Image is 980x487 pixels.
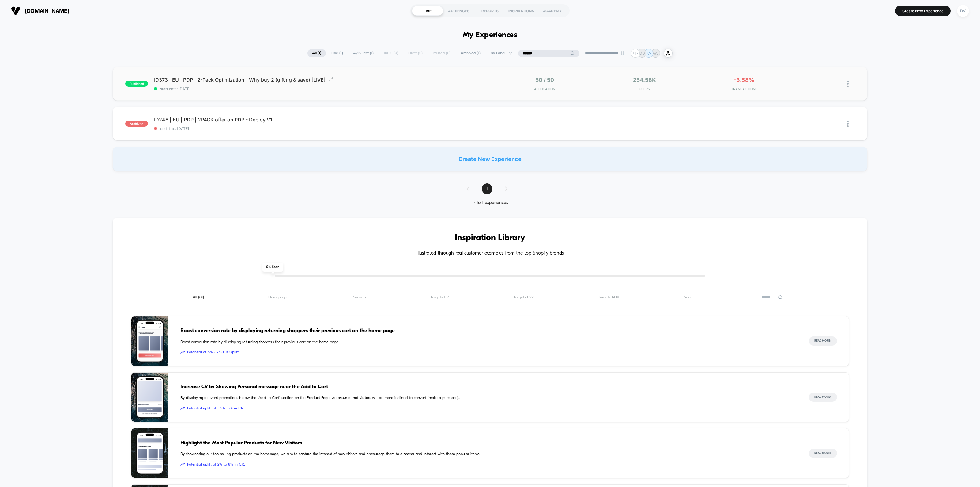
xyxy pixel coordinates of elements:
[180,383,797,391] span: Increase CR by Showing Personal message near the Add to Cart
[474,6,506,16] div: REPORTS
[180,349,797,355] span: Potential of 5% - 7% CR Uplift.
[535,77,554,83] span: 50 / 50
[514,295,534,300] span: Targets PSV
[955,5,971,17] button: DV
[180,339,797,345] span: Boost conversion rate by displaying returning shoppers their previous cart on the home page
[131,233,849,243] h3: Inspiration Library
[491,51,505,56] span: By Label
[9,6,71,16] button: [DOMAIN_NAME]
[154,86,490,91] span: start date: [DATE]
[198,295,204,299] span: ( 31 )
[809,336,837,346] button: Read More>
[809,393,837,402] button: Read More>
[125,81,148,87] span: published
[463,31,518,40] h1: My Experiences
[352,295,366,300] span: Products
[653,51,658,56] p: AW
[180,462,797,468] span: Potential uplift of 2% to 8% in CR.
[596,87,693,91] span: Users
[633,77,656,83] span: 254.58k
[131,251,849,256] h4: Illustrated through real customer examples from the top Shopify brands
[11,6,20,15] img: Visually logo
[696,87,793,91] span: TRANSACTIONS
[482,183,492,194] span: 1
[621,51,624,55] img: end
[154,77,490,83] span: ID373 | EU | PDP | 2-Pack Optimization - Why buy 2 (gifting & save) [LIVE]
[957,5,969,17] div: DV
[847,121,849,127] img: close
[847,81,849,87] img: close
[631,49,640,58] div: + 17
[443,6,474,16] div: AUDIENCES
[154,117,490,123] span: ID248 | EU | PDP | 2PACK offer on PDP - Deploy V1
[895,6,951,16] button: Create New Experience
[25,8,69,14] span: [DOMAIN_NAME]
[598,295,619,300] span: Targets AOV
[412,6,443,16] div: LIVE
[125,121,148,127] span: archived
[154,126,490,131] span: end date: [DATE]
[684,295,692,300] span: Seen
[113,147,867,171] div: Create New Experience
[430,295,449,300] span: Targets CR
[646,51,651,56] p: KV
[180,439,797,447] span: Highlight the Most Popular Products for New Visitors
[537,6,568,16] div: ACADEMY
[193,295,204,300] span: All
[327,49,348,57] span: Live ( 1 )
[307,49,326,57] span: All ( 1 )
[506,6,537,16] div: INSPIRATIONS
[180,405,797,412] span: Potential uplift of 1% to 5% in CR.
[180,451,797,457] span: By showcasing our top-selling products on the homepage, we aim to capture the interest of new vis...
[131,316,168,366] img: Boost conversion rate by displaying returning shoppers their previous cart on the home page
[349,49,378,57] span: A/B Test ( 1 )
[456,49,485,57] span: Archived ( 1 )
[734,77,754,83] span: -3.58%
[262,263,283,272] span: 0 % Seen
[180,395,797,401] span: By displaying relevant promotions below the "Add to Cart" section on the Product Page, we assume ...
[131,428,168,478] img: By showcasing our top-selling products on the homepage, we aim to capture the interest of new vis...
[268,295,287,300] span: Homepage
[534,87,555,91] span: Allocation
[461,200,520,205] div: 1 - 1 of 1 experiences
[131,373,168,422] img: By displaying relevant promotions below the "Add to Cart" section on the Product Page, we assume ...
[639,51,645,56] p: DD
[809,449,837,458] button: Read More>
[180,327,797,335] span: Boost conversion rate by displaying returning shoppers their previous cart on the home page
